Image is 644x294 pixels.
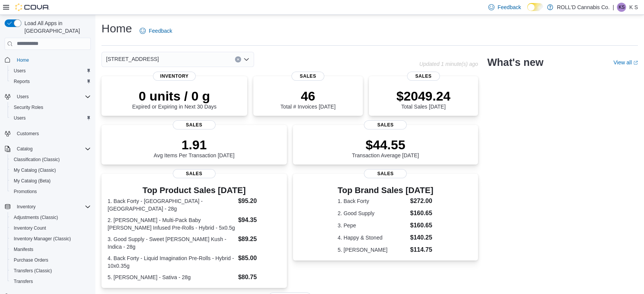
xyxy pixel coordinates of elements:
dt: 3. Good Supply - Sweet [PERSON_NAME] Kush - Indica - 28g [108,235,235,251]
dt: 4. Happy & Stoned [338,234,407,241]
dd: $160.65 [410,209,433,218]
a: View allExternal link [613,59,638,66]
button: Home [2,54,94,66]
span: Users [14,68,26,74]
span: Classification (Classic) [11,155,91,164]
span: Customers [17,131,39,137]
span: Catalog [17,146,32,152]
dd: $85.00 [238,254,280,263]
a: Promotions [11,187,40,196]
button: Purchase Orders [8,255,94,265]
p: K S [629,3,638,12]
span: Catalog [14,144,91,153]
span: Inventory Count [11,224,91,233]
span: Users [11,66,91,75]
dt: 4. Back Forty - Liquid Imagination Pre-Rolls - Hybrid - 10x0.35g [108,254,235,270]
p: Updated 1 minute(s) ago [419,61,478,67]
button: Transfers [8,276,94,287]
span: Reports [14,78,30,85]
span: Feedback [149,27,172,35]
a: Users [11,113,29,123]
dt: 1. Back Forty - [GEOGRAPHIC_DATA] - [GEOGRAPHIC_DATA] - 28g [108,197,235,213]
span: KS [618,3,625,12]
span: My Catalog (Classic) [11,166,91,175]
p: $44.55 [352,137,419,152]
span: Sales [364,120,407,129]
dd: $95.20 [238,197,280,206]
a: Inventory Count [11,224,49,233]
span: Purchase Orders [11,256,91,265]
span: My Catalog (Beta) [14,178,51,184]
dd: $94.35 [238,216,280,225]
button: Users [14,92,32,101]
span: Feedback [497,3,521,11]
span: Sales [291,72,324,81]
h2: What's new [487,56,543,69]
button: Inventory [14,202,39,211]
h3: Top Brand Sales [DATE] [338,186,433,195]
button: Customers [2,128,94,139]
button: Manifests [8,244,94,255]
button: Users [8,66,94,76]
span: Reports [11,77,91,86]
button: Clear input [235,56,241,62]
span: Customers [14,129,91,138]
div: Avg Items Per Transaction [DATE] [154,137,235,158]
button: Adjustments (Classic) [8,212,94,223]
a: My Catalog (Classic) [11,166,59,175]
svg: External link [633,61,638,65]
a: Reports [11,77,33,86]
p: 46 [280,88,335,104]
h3: Top Product Sales [DATE] [108,186,281,195]
button: Inventory [2,201,94,212]
div: Total Sales [DATE] [396,88,451,110]
dd: $80.75 [238,273,280,282]
img: Cova [15,3,50,11]
a: Purchase Orders [11,256,52,265]
span: Home [14,55,91,65]
input: Dark Mode [527,3,543,11]
button: Inventory Count [8,223,94,233]
span: Adjustments (Classic) [11,213,91,222]
a: Users [11,66,29,75]
span: My Catalog (Beta) [11,176,91,185]
div: Expired or Expiring in Next 30 Days [132,88,217,110]
span: Security Roles [14,104,43,110]
button: Reports [8,76,94,87]
div: K S [617,3,626,12]
span: Purchase Orders [14,257,48,263]
a: Transfers (Classic) [11,266,55,275]
a: Home [14,56,32,65]
span: Promotions [11,187,91,196]
button: Transfers (Classic) [8,265,94,276]
span: Promotions [14,189,37,195]
a: Manifests [11,245,36,254]
span: Classification (Classic) [14,157,60,163]
button: Catalog [14,144,35,153]
a: Inventory Manager (Classic) [11,234,74,243]
p: | [613,3,614,12]
a: Transfers [11,277,36,286]
button: Users [8,113,94,123]
span: Adjustments (Classic) [14,214,58,220]
button: Users [2,91,94,102]
span: Manifests [14,246,33,252]
a: My Catalog (Beta) [11,176,54,185]
a: Classification (Classic) [11,155,63,164]
dd: $160.65 [410,221,433,230]
a: Feedback [137,23,175,38]
span: Inventory [14,202,91,211]
button: My Catalog (Beta) [8,176,94,186]
span: Inventory Count [14,225,46,231]
span: My Catalog (Classic) [14,167,56,173]
button: My Catalog (Classic) [8,165,94,176]
p: ROLL'D Cannabis Co. [557,3,610,12]
span: Load All Apps in [GEOGRAPHIC_DATA] [21,19,91,35]
span: Inventory [153,72,196,81]
span: Sales [407,72,440,81]
dt: 1. Back Forty [338,197,407,205]
button: Security Roles [8,102,94,113]
span: Inventory [17,204,35,210]
span: Users [11,113,91,123]
span: Inventory Manager (Classic) [11,234,91,243]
